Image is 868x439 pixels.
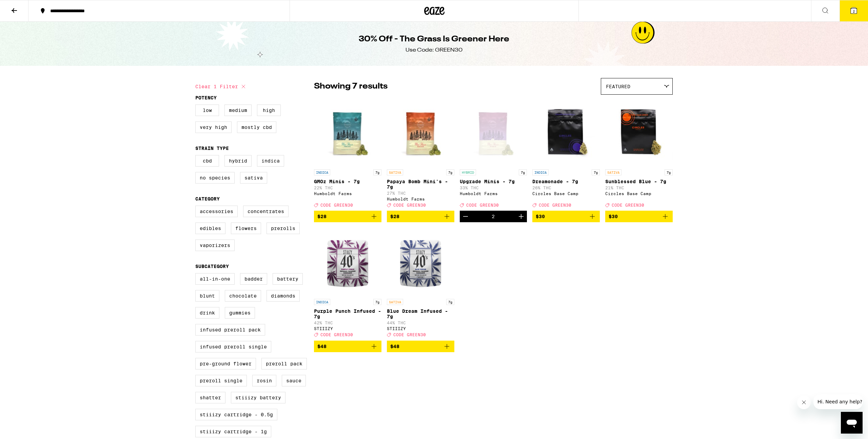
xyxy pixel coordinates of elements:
[605,211,673,222] button: Add to bag
[460,98,527,211] a: Open page for Upgrade Minis - 7g from Humboldt Farms
[195,223,225,234] label: Edibles
[314,308,381,319] p: Purple Punch Infused - 7g
[387,179,454,190] p: Papaya Bomb Mini's - 7g
[532,211,600,222] button: Add to bag
[195,273,235,285] label: All-In-One
[231,223,261,234] label: Flowers
[606,84,630,89] span: Featured
[195,324,265,336] label: Infused Preroll Pack
[406,46,462,54] div: Use Code: GREEN30
[317,344,327,349] span: $48
[252,375,276,386] label: Rosin
[195,409,277,420] label: STIIIZY Cartridge - 0.5g
[314,299,330,305] p: INDICA
[797,396,811,409] iframe: Close message
[195,426,271,437] label: STIIIZY Cartridge - 1g
[393,203,426,207] span: CODE GREEN30
[195,264,229,269] legend: Subcategory
[609,214,618,219] span: $30
[605,169,622,175] p: SATIVA
[387,341,454,352] button: Add to bag
[813,394,863,409] iframe: Message from company
[267,290,300,302] label: Diamonds
[387,211,454,222] button: Add to bag
[359,34,509,45] h1: 30% Off - The Grass Is Greener Here
[460,169,476,175] p: HYBRID
[605,98,673,211] a: Open page for Sunblessed Blue - 7g from Circles Base Camp
[532,169,549,175] p: INDICA
[317,214,327,219] span: $28
[393,333,426,337] span: CODE GREEN30
[195,240,235,251] label: Vaporizers
[515,211,527,222] button: Increment
[257,104,281,116] label: High
[314,326,381,331] div: STIIIZY
[387,197,454,201] div: Humboldt Farms
[314,321,381,325] p: 42% THC
[314,81,388,92] p: Showing 7 results
[195,146,229,151] legend: Strain Type
[314,191,381,196] div: Humboldt Farms
[460,179,527,184] p: Upgrade Minis - 7g
[267,223,300,234] label: Prerolls
[195,155,219,167] label: CBD
[224,155,252,167] label: Hybrid
[532,98,600,166] img: Circles Base Camp - Dreamonade - 7g
[605,186,673,190] p: 21% THC
[257,155,284,167] label: Indica
[605,98,673,166] img: Circles Base Camp - Sunblessed Blue - 7g
[387,228,454,340] a: Open page for Blue Dream Infused - 7g from STIIIZY
[446,169,454,175] p: 7g
[314,228,381,295] img: STIIIZY - Purple Punch Infused - 7g
[536,214,545,219] span: $30
[195,196,220,202] legend: Category
[314,228,381,340] a: Open page for Purple Punch Infused - 7g from STIIIZY
[387,169,403,175] p: SATIVA
[314,211,381,222] button: Add to bag
[387,98,454,166] img: Humboldt Farms - Papaya Bomb Mini's - 7g
[195,307,219,319] label: Drink
[539,203,571,207] span: CODE GREEN30
[373,299,381,305] p: 7g
[237,121,276,133] label: Mostly CBD
[387,228,454,295] img: STIIIZY - Blue Dream Infused - 7g
[240,273,267,285] label: Badder
[665,169,673,175] p: 7g
[390,214,399,219] span: $28
[466,203,499,207] span: CODE GREEN30
[373,169,381,175] p: 7g
[195,206,238,217] label: Accessories
[840,0,868,21] button: 2
[225,290,261,302] label: Chocolate
[195,95,217,100] legend: Potency
[314,98,381,166] img: Humboldt Farms - GMOz Minis - 7g
[240,172,267,184] label: Sativa
[261,358,307,369] label: Preroll Pack
[460,191,527,196] div: Humboldt Farms
[195,375,247,386] label: Preroll Single
[195,104,219,116] label: Low
[460,186,527,190] p: 33% THC
[387,299,403,305] p: SATIVA
[841,412,863,434] iframe: Button to launch messaging window
[446,299,454,305] p: 7g
[282,375,306,386] label: Sauce
[532,98,600,211] a: Open page for Dreamonade - 7g from Circles Base Camp
[592,169,600,175] p: 7g
[314,179,381,184] p: GMOz Minis - 7g
[519,169,527,175] p: 7g
[320,203,353,207] span: CODE GREEN30
[195,172,235,184] label: No Species
[195,78,248,95] button: Clear 1 filter
[532,179,600,184] p: Dreamonade - 7g
[460,211,471,222] button: Decrement
[605,191,673,196] div: Circles Base Camp
[387,191,454,195] p: 27% THC
[320,333,353,337] span: CODE GREEN30
[532,186,600,190] p: 26% THC
[314,341,381,352] button: Add to bag
[605,179,673,184] p: Sunblessed Blue - 7g
[225,307,255,319] label: Gummies
[243,206,289,217] label: Concentrates
[387,98,454,211] a: Open page for Papaya Bomb Mini's - 7g from Humboldt Farms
